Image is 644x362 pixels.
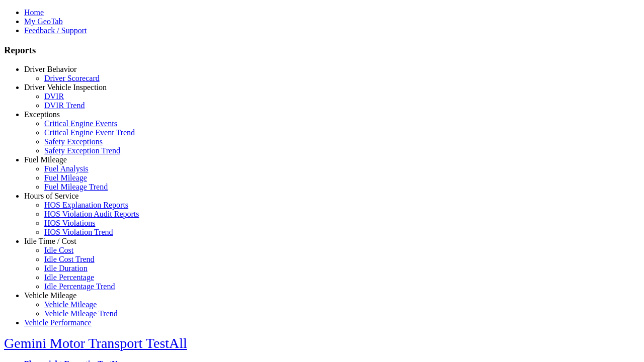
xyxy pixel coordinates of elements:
[44,101,85,110] a: DVIR Trend
[44,128,135,137] a: Critical Engine Event Trend
[24,110,60,119] a: Exceptions
[24,8,44,17] a: Home
[4,335,187,351] a: Gemini Motor Transport TestAll
[44,282,115,291] a: Idle Percentage Trend
[44,210,139,218] a: HOS Violation Audit Reports
[44,300,97,309] a: Vehicle Mileage
[24,65,76,73] a: Driver Behavior
[24,17,63,26] a: My GeoTab
[44,246,73,254] a: Idle Cost
[4,45,640,56] h3: Reports
[44,173,87,182] a: Fuel Mileage
[44,201,128,209] a: HOS Explanation Reports
[44,183,108,191] a: Fuel Mileage Trend
[44,146,120,155] a: Safety Exception Trend
[44,255,95,263] a: Idle Cost Trend
[44,119,117,128] a: Critical Engine Events
[44,309,118,318] a: Vehicle Mileage Trend
[44,92,64,101] a: DVIR
[24,237,76,245] a: Idle Time / Cost
[24,291,76,300] a: Vehicle Mileage
[24,318,92,327] a: Vehicle Performance
[44,219,95,227] a: HOS Violations
[44,228,113,236] a: HOS Violation Trend
[24,83,107,92] a: Driver Vehicle Inspection
[24,192,78,200] a: Hours of Service
[24,155,67,164] a: Fuel Mileage
[44,74,100,82] a: Driver Scorecard
[44,137,103,146] a: Safety Exceptions
[44,164,89,173] a: Fuel Analysis
[44,273,94,282] a: Idle Percentage
[44,264,88,273] a: Idle Duration
[24,26,87,35] a: Feedback / Support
